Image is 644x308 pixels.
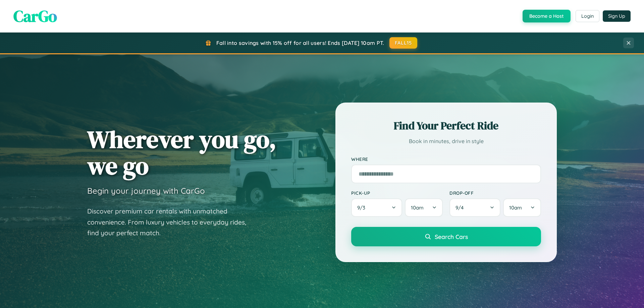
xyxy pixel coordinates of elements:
[351,136,541,146] p: Book in minutes, drive in style
[449,198,500,217] button: 9/4
[351,227,541,246] button: Search Cars
[216,40,384,46] span: Fall into savings with 15% off for all users! Ends [DATE] 10am PT.
[87,126,276,179] h1: Wherever you go, we go
[351,156,541,162] label: Where
[87,186,205,196] h3: Begin your journey with CarGo
[455,204,467,211] span: 9 / 4
[351,198,402,217] button: 9/3
[449,190,541,196] label: Drop-off
[411,204,424,211] span: 10am
[405,198,443,217] button: 10am
[503,198,541,217] button: 10am
[509,204,522,211] span: 10am
[523,10,571,22] button: Become a Host
[351,190,443,196] label: Pick-up
[13,5,57,27] span: CarGo
[435,233,468,240] span: Search Cars
[389,37,418,49] button: FALL15
[351,118,541,133] h2: Find Your Perfect Ride
[576,10,599,22] button: Login
[357,204,369,211] span: 9 / 3
[87,206,255,239] p: Discover premium car rentals with unmatched convenience. From luxury vehicles to everyday rides, ...
[603,10,631,22] button: Sign Up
